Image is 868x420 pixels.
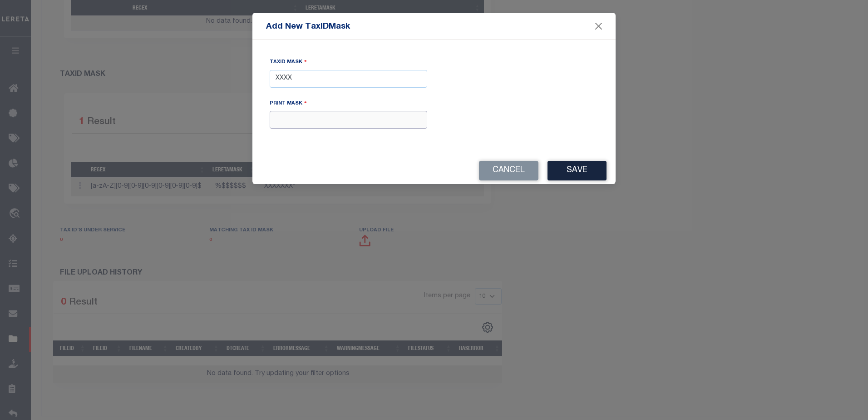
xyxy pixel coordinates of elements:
label: Print Mask [270,99,307,108]
span: Add New TaxIDMask [266,21,350,33]
button: Close [593,20,605,32]
button: Save [547,161,607,180]
label: TaxID Mask [270,58,307,66]
button: Cancel [479,161,538,180]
